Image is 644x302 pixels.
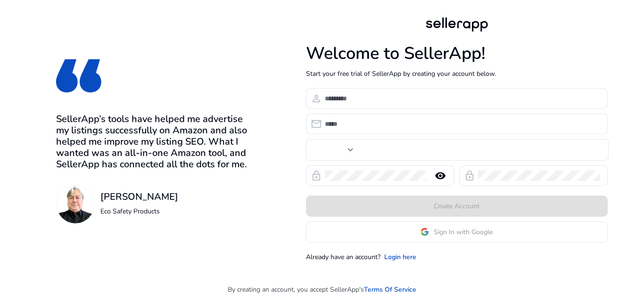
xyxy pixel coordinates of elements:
h3: SellerApp’s tools have helped me advertise my listings successfully on Amazon and also helped me ... [56,114,257,170]
a: Login here [384,252,416,262]
span: lock [311,170,322,181]
h1: Welcome to SellerApp! [306,43,608,64]
p: Start your free trial of SellerApp by creating your account below. [306,69,608,79]
a: Terms Of Service [364,285,416,294]
mat-icon: remove_red_eye [429,170,452,181]
span: lock [464,170,475,181]
h3: [PERSON_NAME] [100,191,178,203]
p: Eco Safety Products [100,206,178,216]
span: email [311,118,322,130]
span: person [311,93,322,104]
p: Already have an account? [306,252,380,262]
